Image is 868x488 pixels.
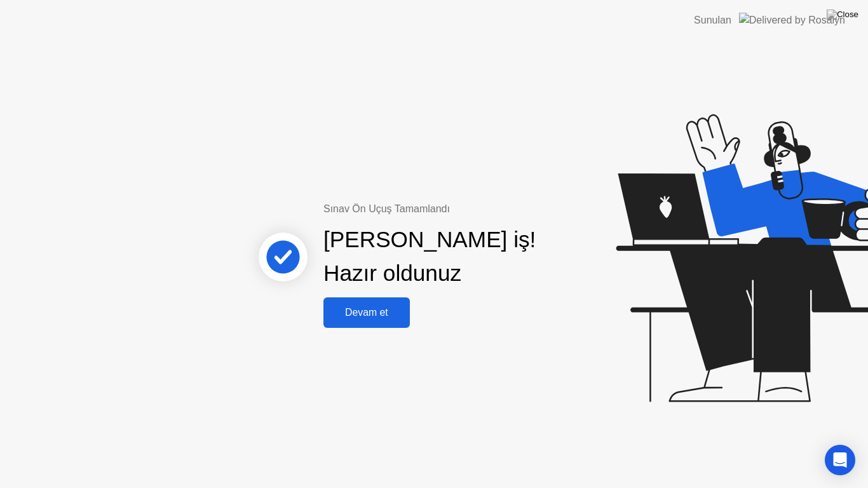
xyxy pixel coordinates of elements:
[739,13,845,27] img: Delivered by Rosalyn
[694,13,731,28] div: Sunulan
[323,201,586,217] div: Sınav Ön Uçuş Tamamlandı
[323,297,410,328] button: Devam et
[323,223,536,290] div: [PERSON_NAME] iş! Hazır oldunuz
[327,307,406,318] div: Devam et
[827,10,858,20] img: Close
[825,445,855,475] div: Open Intercom Messenger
